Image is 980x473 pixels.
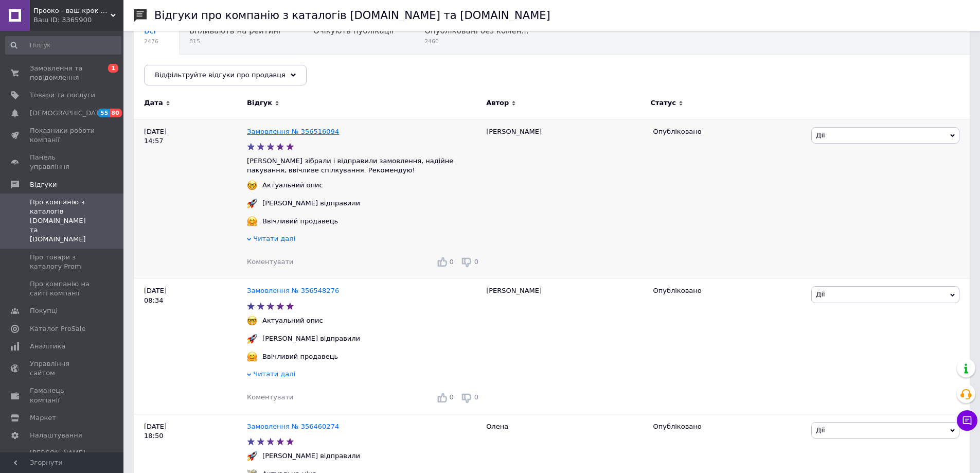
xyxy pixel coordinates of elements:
[247,258,293,266] span: Коментувати
[155,71,286,79] span: Відфільтруйте відгуки про продавця
[313,26,394,36] span: Очікують публікації
[653,127,804,136] div: Опубліковано
[247,393,293,401] span: Коментувати
[450,258,454,266] span: 0
[30,342,65,351] span: Аналітика
[144,26,156,36] span: Всі
[957,410,977,431] button: Чат з покупцем
[134,278,247,414] div: [DATE] 08:34
[414,15,549,55] div: Опубліковані без коментаря
[134,119,247,278] div: [DATE] 14:57
[253,235,295,242] span: Читати далі
[154,9,550,22] h1: Відгуки про компанію з каталогів [DOMAIN_NAME] та [DOMAIN_NAME]
[30,126,95,145] span: Показники роботи компанії
[30,359,95,378] span: Управління сайтом
[260,199,363,208] div: [PERSON_NAME] відправили
[30,109,106,118] span: [DEMOGRAPHIC_DATA]
[189,26,282,36] span: Впливають на рейтинг
[247,234,481,246] div: Читати далі
[650,98,676,108] span: Статус
[30,306,58,316] span: Покупці
[653,286,804,295] div: Опубліковано
[30,386,95,405] span: Гаманець компанії
[33,15,123,25] div: Ваш ID: 3365900
[108,64,118,73] span: 1
[247,98,272,108] span: Відгук
[816,131,825,139] span: Дії
[653,422,804,431] div: Опубліковано
[260,334,363,343] div: [PERSON_NAME] відправили
[30,91,95,100] span: Товари та послуги
[30,198,95,244] span: Про компанію з каталогів [DOMAIN_NAME] та [DOMAIN_NAME]
[98,109,110,117] span: 55
[247,216,257,226] img: :hugging_face:
[247,128,339,135] a: Замовлення № 356516094
[253,370,295,378] span: Читати далі
[816,426,825,434] span: Дії
[816,290,825,298] span: Дії
[247,180,257,190] img: :nerd_face:
[260,316,326,325] div: Актуальний опис
[247,198,257,208] img: :rocket:
[30,279,95,298] span: Про компанію на сайті компанії
[481,278,648,414] div: [PERSON_NAME]
[260,181,326,190] div: Актуальний опис
[247,334,257,344] img: :rocket:
[247,393,293,402] div: Коментувати
[474,393,478,401] span: 0
[247,352,257,362] img: :hugging_face:
[486,98,509,108] span: Автор
[144,38,158,45] span: 2476
[424,26,529,36] span: Опубліковані без комен...
[247,370,481,381] div: Читати далі
[424,38,529,45] span: 2460
[247,156,481,175] p: [PERSON_NAME] зібрали і відправили замовлення, надійне пакування, ввічливе спілкування. Рекомендую!
[247,423,339,430] a: Замовлення № 356460274
[247,287,339,294] a: Замовлення № 356548276
[474,258,478,266] span: 0
[30,431,82,440] span: Налаштування
[5,36,121,55] input: Пошук
[33,6,111,15] span: Прооко - ваш крок на шляху до хорошого зору!
[30,64,95,82] span: Замовлення та повідомлення
[144,98,163,108] span: Дата
[30,153,95,171] span: Панель управління
[260,217,341,226] div: Ввічливий продавець
[481,119,648,278] div: [PERSON_NAME]
[30,324,85,334] span: Каталог ProSale
[247,257,293,267] div: Коментувати
[450,393,454,401] span: 0
[144,65,200,75] span: Опубліковано
[30,253,95,271] span: Про товари з каталогу Prom
[260,352,341,361] div: Ввічливий продавець
[110,109,121,117] span: 80
[189,38,282,45] span: 815
[247,451,257,461] img: :rocket:
[30,413,56,423] span: Маркет
[247,316,257,326] img: :nerd_face:
[30,180,57,189] span: Відгуки
[260,451,363,461] div: [PERSON_NAME] відправили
